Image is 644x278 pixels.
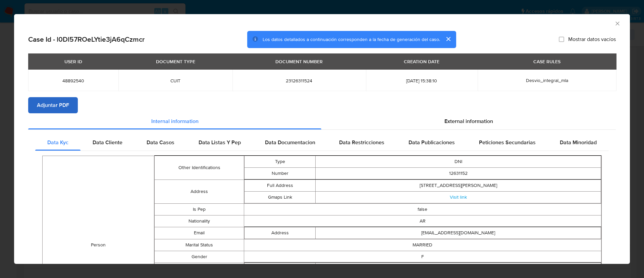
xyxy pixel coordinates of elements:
[244,203,601,215] td: false
[93,138,122,146] span: Data Cliente
[155,180,244,203] td: Address
[47,138,68,146] span: Data Kyc
[199,138,241,146] span: Data Listas Y Pep
[244,156,316,167] td: Type
[155,251,244,263] td: Gender
[244,191,316,203] td: Gmaps Link
[244,239,601,251] td: MARRIED
[559,37,564,42] input: Mostrar datos vacíos
[614,20,620,26] button: Cerrar ventana
[244,263,316,274] td: Type
[28,35,145,44] h2: Case Id - l0Dl57ROeLYtie3jA6qCzmcr
[240,78,358,84] span: 23126311524
[339,138,384,146] span: Data Restricciones
[316,167,601,179] td: 12631152
[244,167,316,179] td: Number
[155,239,244,251] td: Marital Status
[560,138,597,146] span: Data Minoridad
[147,138,174,146] span: Data Casos
[244,215,601,227] td: AR
[155,203,244,215] td: Is Pep
[14,14,630,264] div: closure-recommendation-modal
[126,78,224,84] span: CUIT
[374,78,470,84] span: [DATE] 15:38:10
[271,56,327,67] div: DOCUMENT NUMBER
[28,97,78,113] button: Adjuntar PDF
[155,227,244,239] td: Email
[409,138,455,146] span: Data Publicaciones
[568,36,616,43] span: Mostrar datos vacíos
[265,138,315,146] span: Data Documentacion
[400,56,443,67] div: CREATION DATE
[244,180,316,191] td: Full Address
[244,251,601,263] td: F
[450,194,467,200] a: Visit link
[526,77,568,84] span: Desvio_integral_mla
[28,113,616,129] div: Detailed info
[316,156,601,167] td: DNI
[155,215,244,227] td: Nationality
[37,98,69,113] span: Adjuntar PDF
[316,263,601,274] td: CUIT
[479,138,536,146] span: Peticiones Secundarias
[151,117,199,125] span: Internal information
[444,117,493,125] span: External information
[316,227,601,239] td: [EMAIL_ADDRESS][DOMAIN_NAME]
[244,227,316,239] td: Address
[155,156,244,180] td: Other Identifications
[529,56,565,67] div: CASE RULES
[316,180,601,191] td: [STREET_ADDRESS][PERSON_NAME]
[263,36,440,43] span: Los datos detallados a continuación corresponden a la fecha de generación del caso.
[35,134,609,151] div: Detailed internal info
[60,56,86,67] div: USER ID
[36,78,110,84] span: 48892540
[152,56,199,67] div: DOCUMENT TYPE
[440,31,456,47] button: cerrar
